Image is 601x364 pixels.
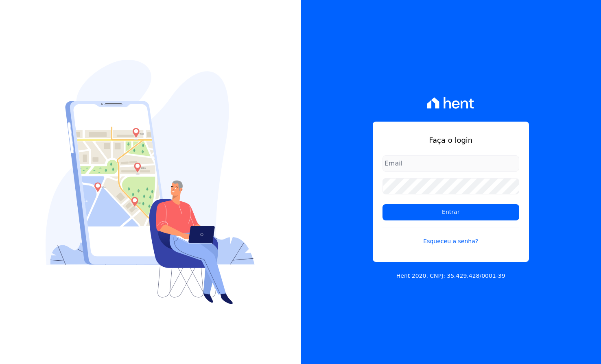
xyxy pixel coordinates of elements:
[382,135,519,146] h1: Faça o login
[382,204,519,220] input: Entrar
[382,155,519,172] input: Email
[46,60,255,304] img: Login
[396,272,505,280] p: Hent 2020. CNPJ: 35.429.428/0001-39
[382,227,519,246] a: Esqueceu a senha?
